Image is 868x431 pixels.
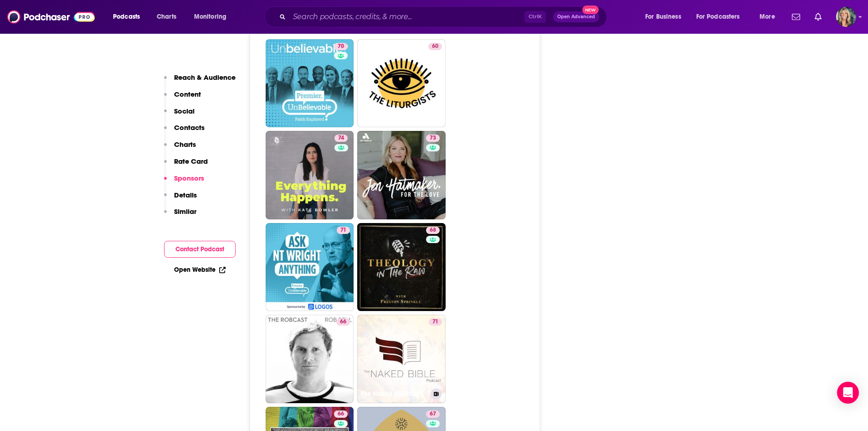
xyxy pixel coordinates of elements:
[266,131,354,219] a: 74
[426,227,440,234] a: 68
[430,410,436,419] span: 67
[760,10,775,23] span: More
[557,15,595,19] span: Open Advanced
[334,135,348,142] a: 74
[266,315,354,403] a: 66
[174,90,201,99] p: Content
[337,227,350,234] a: 71
[690,10,753,24] button: open menu
[432,42,438,51] span: 60
[340,226,346,235] span: 71
[357,223,446,312] a: 68
[645,10,681,23] span: For Business
[336,318,350,326] a: 66
[107,10,152,24] button: open menu
[164,90,201,107] button: Content
[174,191,197,199] p: Details
[582,5,599,14] span: New
[151,10,182,24] a: Charts
[266,223,354,312] a: 71
[361,390,427,398] h3: The Naked [DEMOGRAPHIC_DATA] Podcast
[357,315,446,403] a: 71The Naked [DEMOGRAPHIC_DATA] Podcast
[164,157,208,174] button: Rate Card
[334,410,348,418] a: 66
[753,10,786,24] button: open menu
[164,107,195,124] button: Social
[113,10,140,23] span: Podcasts
[194,10,226,23] span: Monitoring
[174,207,196,216] p: Similar
[174,266,226,274] a: Open Website
[164,191,197,208] button: Details
[7,8,95,26] img: Podchaser - Follow, Share and Rate Podcasts
[429,318,442,326] a: 71
[174,107,195,115] p: Social
[164,140,196,157] button: Charts
[266,39,354,128] a: 70
[430,134,436,143] span: 73
[836,7,856,27] img: User Profile
[836,7,856,27] button: Show profile menu
[164,123,205,140] button: Contacts
[430,226,436,235] span: 68
[432,317,438,327] span: 71
[553,11,599,22] button: Open AdvancedNew
[334,43,348,50] a: 70
[164,174,204,191] button: Sponsors
[696,10,740,23] span: For Podcasters
[174,73,236,82] p: Reach & Audience
[639,10,693,24] button: open menu
[426,135,440,142] a: 73
[164,241,236,258] button: Contact Podcast
[164,207,196,224] button: Similar
[338,410,344,419] span: 66
[836,7,856,27] span: Logged in as lisa.beech
[174,157,208,166] p: Rate Card
[811,9,825,25] a: Show notifications dropdown
[837,382,859,404] div: Open Intercom Messenger
[357,39,446,128] a: 60
[273,6,616,27] div: Search podcasts, credits, & more...
[788,9,804,25] a: Show notifications dropdown
[174,174,204,182] p: Sponsors
[164,73,236,90] button: Reach & Audience
[157,10,176,23] span: Charts
[174,123,205,132] p: Contacts
[340,317,346,327] span: 66
[188,10,238,24] button: open menu
[524,11,546,23] span: Ctrl K
[174,140,196,149] p: Charts
[357,131,446,219] a: 73
[426,410,440,418] a: 67
[338,42,344,51] span: 70
[289,10,524,24] input: Search podcasts, credits, & more...
[428,43,442,50] a: 60
[338,134,344,143] span: 74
